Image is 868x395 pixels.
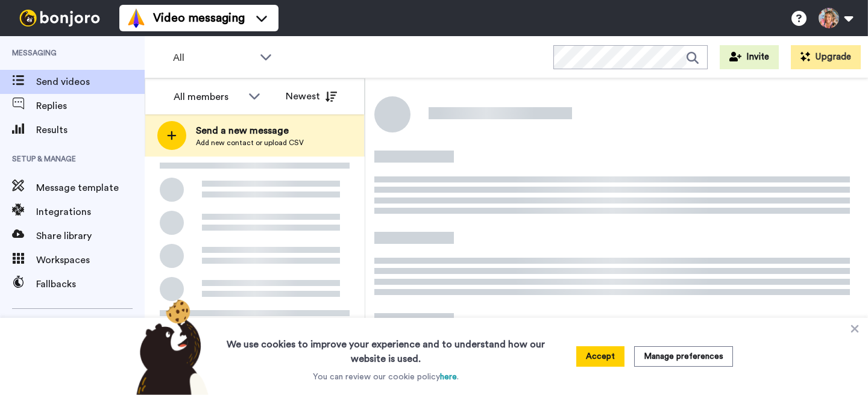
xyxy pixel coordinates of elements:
[313,371,459,383] p: You can review our cookie policy .
[196,123,304,138] span: Send a new message
[36,123,145,137] span: Results
[791,45,861,69] button: Upgrade
[127,8,146,28] img: vm-color.svg
[634,346,733,367] button: Manage preferences
[153,10,245,26] span: Video messaging
[277,84,346,108] button: Newest
[174,90,242,104] div: All members
[14,10,105,26] img: bj-logo-header-white.svg
[173,51,254,65] span: All
[125,299,215,395] img: bear-with-cookie.png
[36,99,145,113] span: Replies
[196,138,304,148] span: Add new contact or upload CSV
[720,45,779,69] button: Invite
[36,181,145,195] span: Message template
[36,205,145,219] span: Integrations
[440,373,457,381] a: here
[215,330,557,366] h3: We use cookies to improve your experience and to understand how our website is used.
[576,346,624,367] button: Accept
[36,253,145,267] span: Workspaces
[36,229,145,243] span: Share library
[36,277,145,291] span: Fallbacks
[36,75,145,89] span: Send videos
